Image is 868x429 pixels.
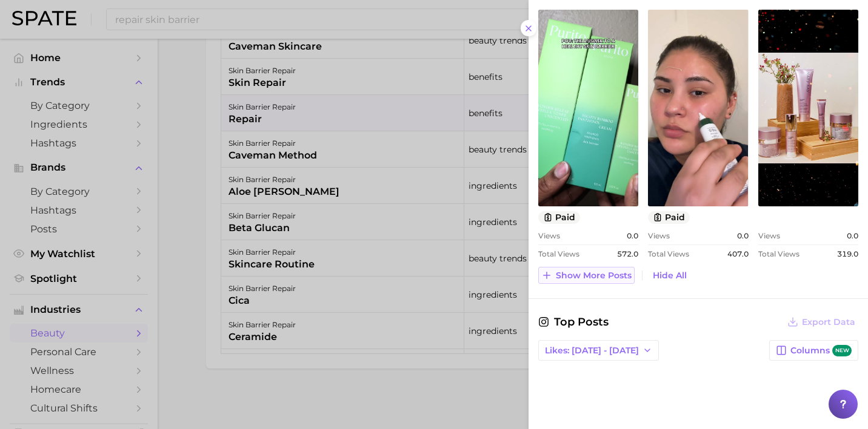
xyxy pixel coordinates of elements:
[758,231,780,240] span: Views
[538,267,635,284] button: Show more posts
[837,249,858,258] span: 319.0
[538,211,580,224] button: paid
[832,345,852,356] span: new
[538,313,609,330] span: Top Posts
[538,340,659,361] button: Likes: [DATE] - [DATE]
[627,231,638,240] span: 0.0
[648,231,670,240] span: Views
[784,313,858,330] button: Export Data
[847,231,858,240] span: 0.0
[769,340,858,361] button: Columnsnew
[737,231,749,240] span: 0.0
[648,249,689,258] span: Total Views
[758,249,800,258] span: Total Views
[617,249,638,258] span: 572.0
[802,317,855,327] span: Export Data
[538,249,579,258] span: Total Views
[727,249,749,258] span: 407.0
[648,211,690,224] button: paid
[538,231,560,240] span: Views
[650,267,690,284] button: Hide All
[556,270,632,281] span: Show more posts
[790,345,852,356] span: Columns
[653,270,687,281] span: Hide All
[545,345,639,356] span: Likes: [DATE] - [DATE]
